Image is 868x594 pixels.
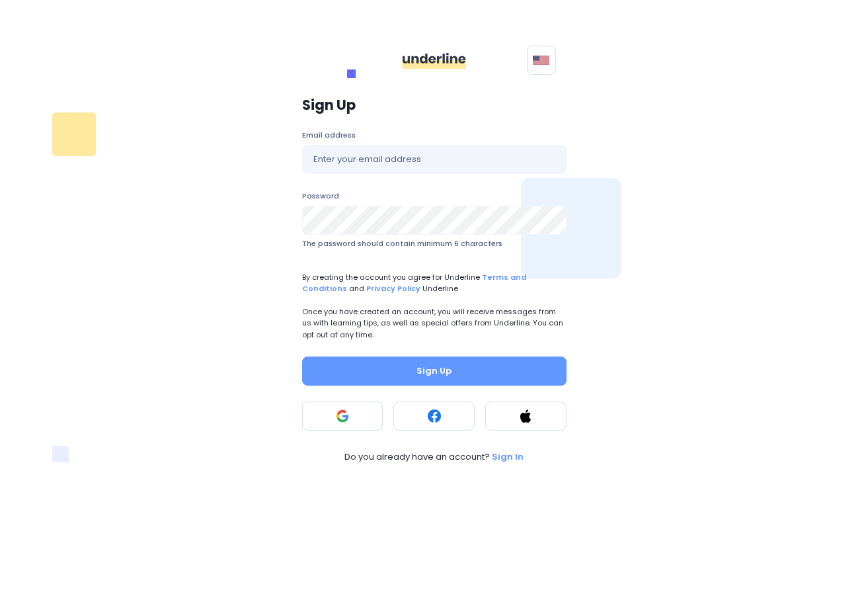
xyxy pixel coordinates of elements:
[344,450,492,464] span: Do you already have an account?
[492,450,524,464] p: Sign In
[366,283,420,294] a: Privacy Policy
[302,272,567,294] span: By creating the account you agree for Underline and Underline
[302,357,567,386] button: Sign Up
[302,306,567,340] p: Once you have created an account, you will receive messages from us with learning tips, as well a...
[302,129,567,142] label: Email address
[302,450,567,464] a: Do you already have an account? Sign In
[302,272,526,294] a: Terms and Conditions
[302,190,567,202] label: Password
[533,55,549,65] img: svg+xml;base64,PHN2ZyB4bWxucz0iaHR0cDovL3d3dy53My5vcmcvMjAwMC9zdmciIHhtbG5zOnhsaW5rPSJodHRwOi8vd3...
[402,53,466,69] img: ddgMu+Zv+CXDCfumCWfsmuPlDdRfDDxAd9LAAAAAAElFTkSuQmCC
[302,145,567,174] input: Enter your email address
[302,238,502,249] span: The password should contain minimum 6 characters
[302,97,567,113] p: Sign Up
